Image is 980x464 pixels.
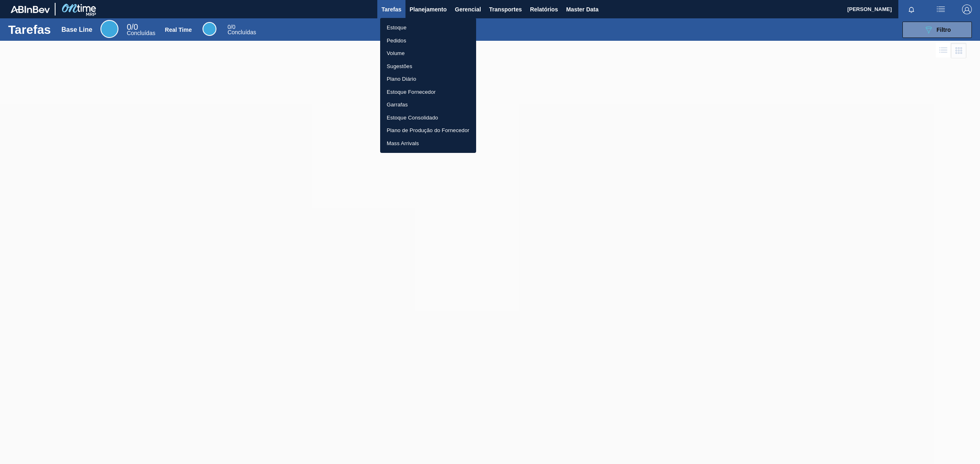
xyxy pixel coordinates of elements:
[380,60,476,73] a: Sugestões
[380,21,476,34] a: Estoque
[380,124,476,137] a: Plano de Produção do Fornecedor
[380,34,476,47] a: Pedidos
[380,47,476,60] a: Volume
[380,98,476,111] a: Garrafas
[380,111,476,124] a: Estoque Consolidado
[380,73,476,86] a: Plano Diário
[380,86,476,99] a: Estoque Fornecedor
[380,137,476,150] a: Mass Arrivals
